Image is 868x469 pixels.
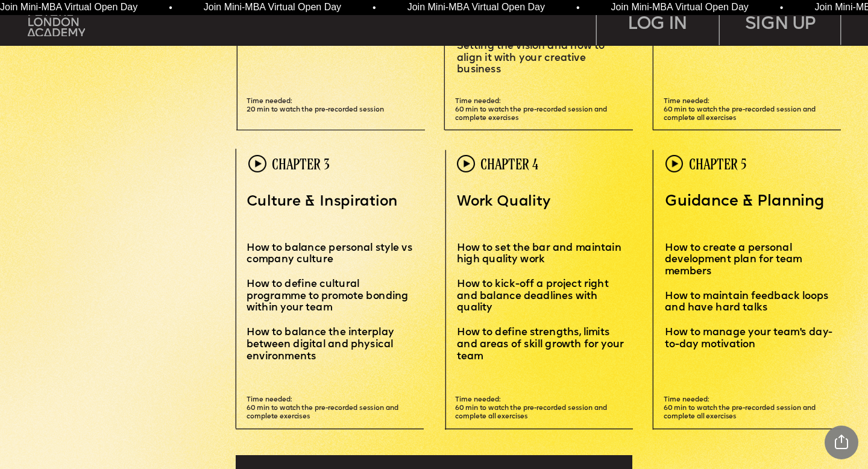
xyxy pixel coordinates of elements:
[247,280,411,313] span: How to define cultural programme to promote bonding within your team
[272,156,330,172] span: CHAPTER 3
[248,155,266,173] img: upload-60f0cde6-1fc7-443c-af28-15e41498aeec.png
[373,3,376,13] span: •
[247,328,397,362] span: How to balance the interplay between digital and physical environments
[665,195,824,209] span: Guidance & Planning
[665,155,684,173] img: upload-60f0cde6-1fc7-443c-af28-15e41498aeec.png
[247,98,292,105] span: Time needed:
[28,8,84,37] img: upload-bfdffa89-fac7-4f57-a443-c7c39906ba42.png
[457,195,550,209] span: Work Quality
[665,243,805,277] span: How to create a personal development plan for team members
[457,280,611,313] span: How to kick-off a project right and balance deadlines with quality
[480,156,538,172] span: CHAPTER 4
[665,328,832,350] span: How to manage your team's day-to-day motivation
[169,3,172,13] span: •
[664,98,817,122] span: Time needed: 60 min to watch the pre-recorded session and complete all exercises
[457,328,626,362] span: How to define strengths, limits and areas of skill growth for your team
[689,156,747,172] span: CHAPTER 5
[576,3,580,13] span: •
[247,243,415,265] span: How to balance personal style vs company culture
[825,426,858,459] div: Share
[457,41,607,75] span: etting the vision and how to align it with your creative business
[457,243,624,265] span: How to set the bar and maintain high quality work
[457,41,464,51] span: S
[665,291,831,313] span: How to maintain feedback loops and have hard talks
[247,195,397,209] span: Culture & Inspiration
[455,397,609,420] span: Time needed: 60 min to watch the pre-recorded session and complete all exercises
[247,107,384,113] span: 20 min to watch the pre-recorded session
[457,155,475,173] img: upload-60f0cde6-1fc7-443c-af28-15e41498aeec.png
[247,397,400,420] span: Time needed: 60 min to watch the pre-recorded session and complete exercises
[780,3,784,13] span: •
[455,98,609,122] span: Time needed: 60 min to watch the pre-recorded session and complete exercises
[664,397,817,420] span: Time needed: 60 min to watch the pre-recorded session and complete all exercises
